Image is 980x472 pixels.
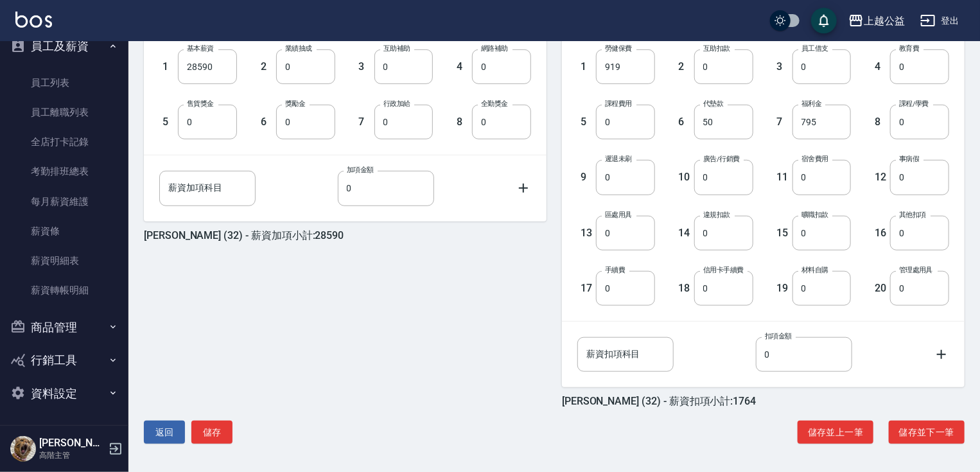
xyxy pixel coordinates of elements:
a: 薪資明細表 [5,246,123,275]
label: 信用卡手續費 [703,265,744,275]
label: 扣項金額 [765,331,792,341]
h5: 11 [777,171,789,184]
h5: 5 [162,116,175,128]
label: 課程/學費 [899,99,929,109]
button: 商品管理 [5,311,123,344]
h5: 8 [875,116,887,128]
label: 遲退未刷 [605,154,632,164]
h5: 15 [777,227,789,240]
button: 登出 [915,9,965,33]
h5: [PERSON_NAME] (32) - 薪資加項小計:28590 [144,229,344,241]
label: 代墊款 [703,99,723,109]
h5: 10 [679,171,691,184]
button: 行銷工具 [5,344,123,377]
button: 返回 [144,421,185,444]
label: 互助補助 [383,44,410,53]
label: 員工借支 [801,44,828,53]
h5: 7 [359,116,371,128]
label: 教育費 [899,44,919,53]
label: 福利金 [801,99,821,109]
h5: 3 [359,60,371,73]
a: 員工離職列表 [5,98,123,127]
h5: 4 [457,60,469,73]
img: Person [10,436,36,462]
label: 加項金額 [347,165,374,175]
label: 基本薪資 [187,44,214,53]
h5: 1 [581,60,593,73]
a: 考勤排班總表 [5,157,123,186]
label: 宿舍費用 [801,154,828,164]
a: 薪資條 [5,216,123,246]
label: 其他扣項 [899,210,926,220]
h5: 1 [162,60,175,73]
h5: 16 [875,227,887,240]
a: 員工列表 [5,68,123,98]
label: 廣告/行銷費 [703,154,740,164]
label: 區處用具 [605,210,632,220]
h5: 18 [679,282,691,295]
h5: 2 [261,60,273,73]
h5: 17 [581,282,593,295]
h5: 2 [679,60,691,73]
h5: 6 [261,116,273,128]
h5: 19 [777,282,789,295]
button: 儲存 [191,421,232,444]
label: 勞健保費 [605,44,632,53]
a: 每月薪資維護 [5,187,123,216]
h5: 5 [581,116,593,128]
a: 全店打卡記錄 [5,127,123,157]
a: 薪資轉帳明細 [5,275,123,305]
div: 上越公益 [864,13,905,29]
h5: 20 [875,282,887,295]
h5: 3 [777,60,789,73]
h5: 6 [679,116,691,128]
label: 售貨獎金 [187,99,214,109]
label: 全勤獎金 [481,99,508,109]
h5: [PERSON_NAME] (32) - 薪資扣項小計:1764 [562,395,756,407]
label: 材料自購 [801,265,828,275]
h5: 13 [581,227,593,240]
label: 事病假 [899,154,919,164]
h5: 12 [875,171,887,184]
label: 業績抽成 [285,44,312,53]
button: save [811,8,837,33]
label: 曠職扣款 [801,210,828,220]
h5: 7 [777,116,789,128]
label: 行政加給 [383,99,410,109]
label: 網路補助 [481,44,508,53]
h5: 4 [875,60,887,73]
button: 儲存並下一筆 [889,421,965,444]
label: 違規扣款 [703,210,730,220]
img: Logo [15,12,52,28]
label: 手續費 [605,265,625,275]
button: 上越公益 [843,8,910,34]
button: 儲存並上一筆 [798,421,873,444]
label: 獎勵金 [285,99,305,109]
label: 互助扣款 [703,44,730,53]
label: 管理處用具 [899,265,932,275]
h5: 14 [679,227,691,240]
button: 資料設定 [5,377,123,410]
h5: 8 [457,116,469,128]
p: 高階主管 [39,450,105,461]
h5: 9 [581,171,593,184]
button: 員工及薪資 [5,30,123,63]
label: 課程費用 [605,99,632,109]
h5: [PERSON_NAME] [39,437,105,450]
